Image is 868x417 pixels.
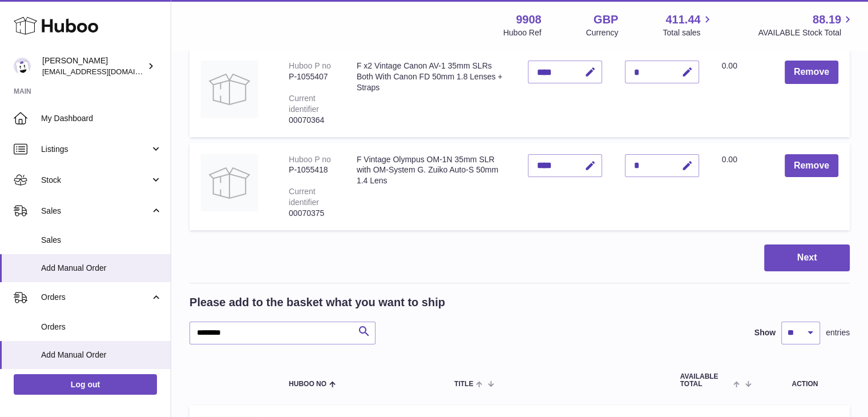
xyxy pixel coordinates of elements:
[41,322,162,332] span: Orders
[454,380,473,388] span: Title
[14,374,157,395] a: Log out
[785,61,838,84] button: Remove
[813,12,841,27] span: 88.19
[41,144,150,155] span: Listings
[289,187,319,207] div: Current identifier
[42,55,145,77] div: [PERSON_NAME]
[722,61,737,70] span: 0.00
[42,67,168,76] span: [EMAIL_ADDRESS][DOMAIN_NAME]
[345,143,516,230] td: F Vintage Olympus OM-1N 35mm SLR with OM-System G. Zuiko Auto-S 50mm 1.4 Lens
[289,380,326,388] span: Huboo no
[41,292,150,303] span: Orders
[289,165,334,175] div: P-1055418
[516,12,542,27] strong: 9908
[41,350,162,360] span: Add Manual Order
[289,94,319,114] div: Current identifier
[754,327,776,338] label: Show
[41,263,162,274] span: Add Manual Order
[722,155,737,164] span: 0.00
[201,154,258,211] img: F Vintage Olympus OM-1N 35mm SLR with OM-System G. Zuiko Auto-S 50mm 1.4 Lens
[345,49,516,137] td: F x2 Vintage Canon AV-1 35mm SLRs Both With Canon FD 50mm 1.8 Lenses + Straps
[41,175,150,186] span: Stock
[201,61,258,118] img: F x2 Vintage Canon AV-1 35mm SLRs Both With Canon FD 50mm 1.8 Lenses + Straps
[758,12,854,38] a: 88.19 AVAILABLE Stock Total
[41,113,162,124] span: My Dashboard
[289,208,334,219] div: 00070375
[760,362,850,399] th: Action
[41,206,150,216] span: Sales
[826,327,850,338] span: entries
[289,61,331,70] div: Huboo P no
[663,27,713,38] span: Total sales
[758,27,854,38] span: AVAILABLE Stock Total
[289,115,334,126] div: 00070364
[663,12,713,38] a: 411.44 Total sales
[785,154,838,178] button: Remove
[14,58,31,75] img: tbcollectables@hotmail.co.uk
[289,155,331,164] div: Huboo P no
[289,71,334,82] div: P-1055407
[503,27,542,38] div: Huboo Ref
[764,244,850,271] button: Next
[680,373,731,388] span: AVAILABLE Total
[189,295,445,310] h2: Please add to the basket what you want to ship
[665,12,700,27] span: 411.44
[41,235,162,246] span: Sales
[594,12,618,27] strong: GBP
[586,27,619,38] div: Currency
